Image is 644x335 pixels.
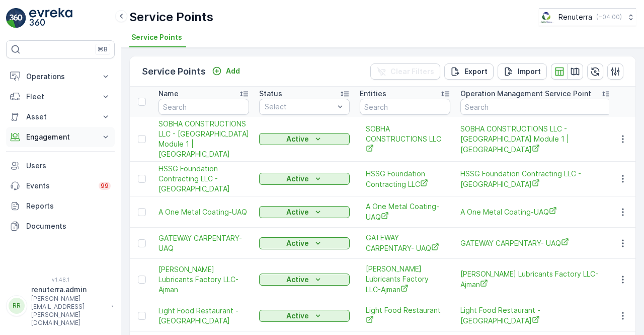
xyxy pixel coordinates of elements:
input: Search [460,99,611,115]
p: Select [265,102,334,112]
span: Light Food Restaurant - [GEOGRAPHIC_DATA] [158,306,249,326]
a: Dana Lubricants Factory LLC-Ajman [366,264,444,295]
p: Clear Filters [390,66,434,77]
button: Active [259,133,350,145]
p: 99 [101,182,109,190]
span: SOBHA CONSTRUCTIONS LLC - [GEOGRAPHIC_DATA] Module 1 | [GEOGRAPHIC_DATA] [460,124,611,155]
p: Asset [26,112,95,122]
button: Asset [6,107,115,127]
div: Toggle Row Selected [138,276,146,284]
span: SOBHA CONSTRUCTIONS LLC - [GEOGRAPHIC_DATA] Module 1 | [GEOGRAPHIC_DATA] [158,119,249,159]
a: Events99 [6,176,115,196]
a: GATEWAY CARPENTARY- UAQ [158,233,249,253]
span: HSSG Foundation Contracting LLC - [GEOGRAPHIC_DATA] [460,169,611,189]
p: Export [464,66,488,77]
a: Dana Lubricants Factory LLC-Ajman [158,264,249,295]
a: Reports [6,196,115,216]
a: HSSG Foundation Contracting LLC - Dubai Hills [460,169,611,189]
p: Events [26,181,93,191]
p: Renuterra [558,12,592,22]
p: Active [286,238,309,248]
p: Engagement [26,132,95,142]
p: Reports [26,201,111,211]
p: Active [286,275,309,285]
span: Light Food Restaurant - [GEOGRAPHIC_DATA] [460,305,611,326]
p: Operations [26,72,95,82]
a: GATEWAY CARPENTARY- UAQ [460,238,611,248]
p: ( +04:00 ) [596,13,622,21]
button: Active [259,310,350,322]
button: Active [259,274,350,286]
div: RR [9,298,25,314]
img: Screenshot_2024-07-26_at_13.33.01.png [539,12,554,23]
p: Active [286,134,309,144]
p: ⌘B [98,45,108,53]
a: SOBHA CONSTRUCTIONS LLC [366,124,444,155]
button: Active [259,173,350,185]
p: Name [158,89,179,99]
a: A One Metal Coating-UAQ [158,207,249,217]
div: Toggle Row Selected [138,208,146,216]
div: Toggle Row Selected [138,135,146,143]
button: Import [498,63,547,80]
button: Export [444,63,494,80]
button: Fleet [6,87,115,107]
button: Clear Filters [370,63,440,80]
a: Light Food Restaurant [366,305,444,326]
p: Entities [360,89,386,99]
span: [PERSON_NAME] Lubricants Factory LLC-Ajman [366,264,444,295]
p: renuterra.admin [31,285,107,295]
a: Light Food Restaurant - Karama [460,305,611,326]
input: Search [158,99,249,115]
img: logo_light-DOdMpM7g.png [29,8,72,28]
button: Active [259,206,350,218]
span: [PERSON_NAME] Lubricants Factory LLC-Ajman [460,269,611,290]
button: Add [208,65,244,77]
p: [PERSON_NAME][EMAIL_ADDRESS][PERSON_NAME][DOMAIN_NAME] [31,295,107,327]
div: Toggle Row Selected [138,175,146,183]
p: Service Points [129,9,213,25]
p: Operation Management Service Point [460,89,591,99]
a: Documents [6,216,115,236]
p: Service Points [142,64,206,79]
img: logo [6,8,26,28]
p: Active [286,174,309,184]
a: GATEWAY CARPENTARY- UAQ [366,233,444,253]
p: Active [286,311,309,321]
div: Toggle Row Selected [138,312,146,320]
a: SOBHA CONSTRUCTIONS LLC - RIVERSIDE CRESCENT Module 1 | Ras Al Khor [460,124,611,155]
button: Active [259,237,350,249]
p: Active [286,207,309,217]
span: Service Points [131,32,182,42]
span: [PERSON_NAME] Lubricants Factory LLC-Ajman [158,264,249,295]
button: Operations [6,66,115,87]
p: Import [518,66,541,77]
a: A One Metal Coating-UAQ [460,207,611,217]
p: Fleet [26,92,95,102]
button: Renuterra(+04:00) [539,8,636,26]
p: Add [226,66,240,76]
a: SOBHA CONSTRUCTIONS LLC - RIVERSIDE CRESCENT Module 1 | Ras Al Khor [158,119,249,159]
a: Light Food Restaurant - Karama [158,306,249,326]
button: Engagement [6,127,115,147]
span: v 1.48.1 [6,277,115,283]
div: Toggle Row Selected [138,239,146,247]
input: Search [360,99,450,115]
p: Documents [26,221,111,231]
a: Dana Lubricants Factory LLC-Ajman [460,269,611,290]
span: HSSG Foundation Contracting LLC - [GEOGRAPHIC_DATA] [158,164,249,194]
p: Status [259,89,282,99]
a: HSSG Foundation Contracting LLC - Dubai Hills [158,164,249,194]
a: HSSG Foundation Contracting LLC [366,169,444,189]
a: A One Metal Coating-UAQ [366,202,444,222]
p: Users [26,161,111,171]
